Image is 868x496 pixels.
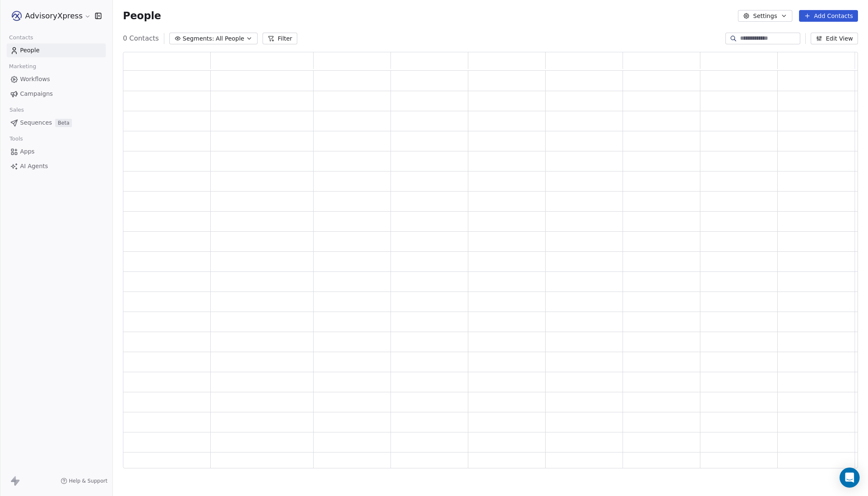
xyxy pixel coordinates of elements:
[7,72,106,86] a: Workflows
[20,147,35,156] span: Apps
[6,133,26,145] span: Tools
[6,104,28,116] span: Sales
[10,9,89,23] button: AdvisoryXpress
[263,33,297,44] button: Filter
[7,116,106,130] a: SequencesBeta
[5,31,37,44] span: Contacts
[7,159,106,173] a: AI Agents
[69,478,107,484] span: Help & Support
[20,75,50,84] span: Workflows
[799,10,858,22] button: Add Contacts
[7,87,106,101] a: Campaigns
[5,60,40,73] span: Marketing
[7,145,106,159] a: Apps
[20,89,53,98] span: Campaigns
[216,34,244,43] span: All People
[840,468,860,488] div: Open Intercom Messenger
[183,34,214,43] span: Segments:
[55,119,72,127] span: Beta
[7,43,106,57] a: People
[12,11,22,21] img: AX_logo_device_1080.png
[811,33,858,44] button: Edit View
[123,10,161,22] span: People
[61,478,107,484] a: Help & Support
[738,10,792,22] button: Settings
[20,46,40,55] span: People
[25,10,82,21] span: AdvisoryXpress
[20,118,52,127] span: Sequences
[20,162,48,171] span: AI Agents
[123,33,159,43] span: 0 Contacts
